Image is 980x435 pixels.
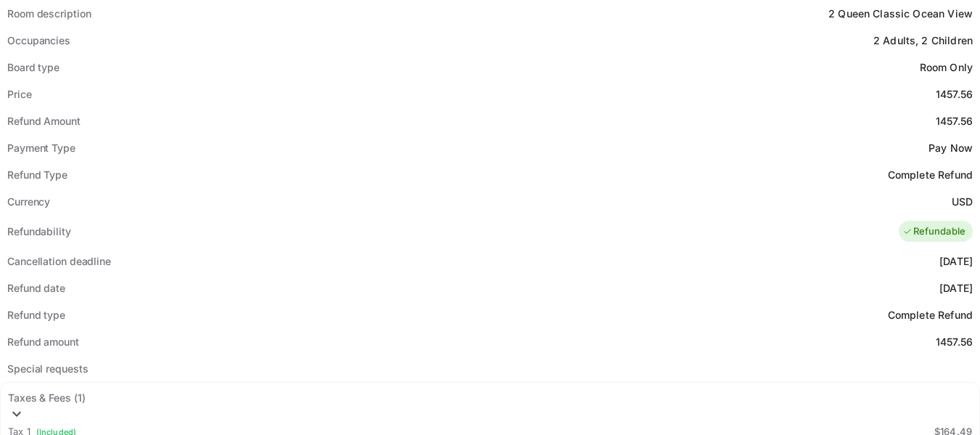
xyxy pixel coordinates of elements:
div: [DATE] [939,280,973,296]
div: Currency [7,194,50,209]
div: [DATE] [939,253,973,269]
div: Room Only [920,60,973,75]
div: Complete Refund [888,167,973,182]
div: Cancellation deadline [7,253,111,269]
div: Refundable [902,224,966,239]
div: Refund Type [7,167,67,182]
div: Refund Amount [7,113,81,129]
div: 1457.56 [936,86,973,102]
div: Refundability [7,224,71,239]
div: 1457.56 [936,113,973,129]
div: Taxes & Fees ( 1 ) [8,390,85,405]
div: 1457.56 [936,334,973,349]
div: Refund type [7,307,65,322]
div: Payment Type [7,140,75,155]
div: Pay Now [928,140,973,155]
div: Occupancies [7,33,70,48]
div: Complete Refund [888,307,973,322]
div: Room description [7,6,91,21]
div: Refund date [7,280,65,296]
div: Price [7,86,32,102]
div: 2 Adults, 2 Children [873,33,973,48]
div: Special requests [7,361,88,376]
div: Refund amount [7,334,79,349]
div: USD [952,194,973,209]
div: Board type [7,60,59,75]
div: 2 Queen Classic Ocean View [828,6,973,21]
div: Taxes & Fees (1) [1,383,979,418]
